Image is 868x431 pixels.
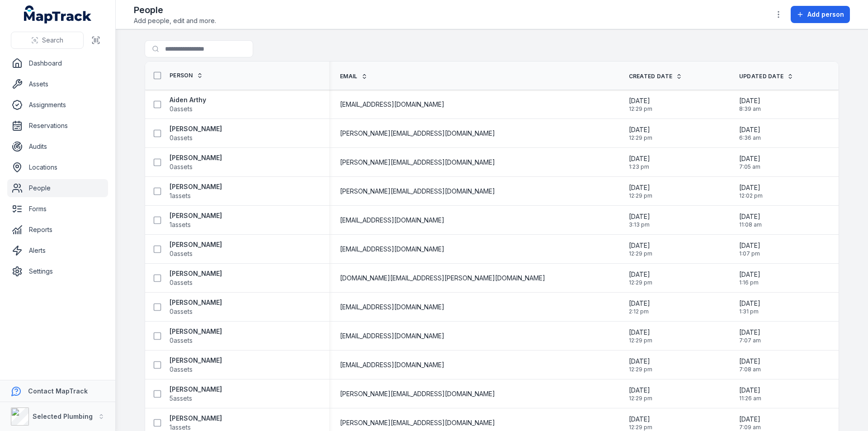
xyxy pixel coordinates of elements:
span: Add people, edit and more. [134,16,216,25]
span: [DATE] [739,270,760,279]
span: 12:29 pm [629,250,652,257]
span: [DATE] [629,96,652,105]
time: 8/15/2025, 7:05:36 AM [739,154,760,171]
strong: [PERSON_NAME] [170,385,222,394]
span: 7:09 am [739,424,761,431]
span: 12:29 pm [629,134,652,142]
strong: [PERSON_NAME] [170,269,222,278]
span: Add person [807,10,844,19]
a: Forms [7,200,108,218]
a: Person [170,72,203,79]
span: Person [170,72,193,79]
a: [PERSON_NAME]5assets [170,385,222,403]
a: [PERSON_NAME]0assets [170,124,222,142]
time: 1/14/2025, 12:29:42 PM [629,328,652,344]
span: 12:29 pm [629,395,652,402]
time: 1/14/2025, 12:29:42 PM [629,125,652,142]
time: 8/15/2025, 7:08:03 AM [739,357,761,373]
span: [PERSON_NAME][EMAIL_ADDRESS][DOMAIN_NAME] [340,418,495,427]
a: Dashboard [7,54,108,72]
span: 12:29 pm [629,192,652,199]
time: 8/18/2025, 11:26:11 AM [739,386,761,402]
span: [PERSON_NAME][EMAIL_ADDRESS][DOMAIN_NAME] [340,129,495,138]
a: [PERSON_NAME]0assets [170,240,222,258]
span: 6:36 am [739,134,761,142]
a: [PERSON_NAME]0assets [170,298,222,316]
span: [DATE] [629,212,650,221]
span: [DATE] [739,386,761,395]
span: 1:31 pm [739,308,760,315]
span: [DATE] [629,183,652,192]
span: [DATE] [739,125,761,134]
time: 8/15/2025, 7:07:26 AM [739,328,761,344]
a: Alerts [7,242,108,260]
span: Created Date [629,73,673,80]
span: 1:07 pm [739,250,760,257]
span: [DATE] [739,212,762,221]
strong: Selected Plumbing [33,412,93,420]
a: Locations [7,158,108,176]
time: 1/14/2025, 12:29:42 PM [629,270,652,286]
time: 2/13/2025, 1:23:00 PM [629,154,650,171]
span: [PERSON_NAME][EMAIL_ADDRESS][DOMAIN_NAME] [340,389,495,398]
span: Search [42,36,63,45]
span: Email [340,73,358,80]
span: 2:12 pm [629,308,650,315]
a: Assignments [7,96,108,114]
span: [DATE] [629,125,652,134]
time: 8/11/2025, 1:16:06 PM [739,270,760,286]
span: 11:26 am [739,395,761,402]
strong: [PERSON_NAME] [170,414,222,423]
span: 0 assets [170,104,193,114]
span: 0 assets [170,133,193,142]
span: 1:23 pm [629,163,650,171]
strong: [PERSON_NAME] [170,298,222,307]
span: 0 assets [170,336,193,345]
span: [DATE] [629,299,650,308]
span: 12:29 pm [629,279,652,286]
a: [PERSON_NAME]0assets [170,327,222,345]
span: 0 assets [170,365,193,374]
strong: [PERSON_NAME] [170,211,222,220]
a: Settings [7,262,108,280]
time: 1/14/2025, 12:29:42 PM [629,415,652,431]
strong: [PERSON_NAME] [170,124,222,133]
span: [DATE] [739,415,761,424]
a: Reservations [7,117,108,135]
time: 8/11/2025, 1:31:49 PM [739,299,760,315]
span: [PERSON_NAME][EMAIL_ADDRESS][DOMAIN_NAME] [340,187,495,196]
span: [DATE] [629,270,652,279]
span: [DATE] [629,241,652,250]
span: 0 assets [170,249,193,258]
span: [DOMAIN_NAME][EMAIL_ADDRESS][PERSON_NAME][DOMAIN_NAME] [340,274,545,283]
a: People [7,179,108,197]
span: [DATE] [739,96,761,105]
span: 1 assets [170,220,191,229]
button: Search [11,32,84,49]
time: 1/14/2025, 12:29:42 PM [629,386,652,402]
span: 11:08 am [739,221,762,228]
time: 8/11/2025, 12:02:58 PM [739,183,763,199]
span: 7:08 am [739,366,761,373]
time: 8/11/2025, 11:08:49 AM [739,212,762,228]
span: [DATE] [739,299,760,308]
strong: [PERSON_NAME] [170,356,222,365]
time: 1/14/2025, 12:29:42 PM [629,96,652,113]
a: [PERSON_NAME]0assets [170,356,222,374]
span: [EMAIL_ADDRESS][DOMAIN_NAME] [340,303,444,312]
a: [PERSON_NAME]0assets [170,153,222,171]
a: Email [340,73,368,80]
strong: Contact MapTrack [28,387,88,395]
span: [DATE] [629,415,652,424]
time: 1/14/2025, 12:29:42 PM [629,183,652,199]
a: [PERSON_NAME]1assets [170,182,222,200]
a: Audits [7,137,108,156]
time: 8/15/2025, 6:36:29 AM [739,125,761,142]
span: 7:07 am [739,337,761,344]
time: 8/11/2025, 1:07:47 PM [739,241,760,257]
span: 1:16 pm [739,279,760,286]
span: 8:39 am [739,105,761,113]
span: [EMAIL_ADDRESS][DOMAIN_NAME] [340,360,444,369]
a: Assets [7,75,108,93]
span: 3:13 pm [629,221,650,228]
